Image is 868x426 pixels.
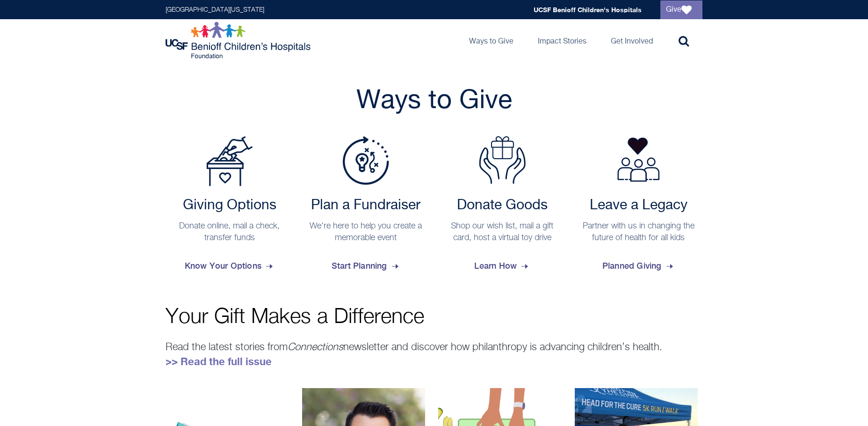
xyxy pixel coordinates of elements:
[302,136,430,279] a: Plan a Fundraiser Plan a Fundraiser We're here to help you create a memorable event Start Planning
[530,19,594,61] a: Impact Stories
[438,136,566,279] a: Donate Goods Donate Goods Shop our wish list, mail a gift card, host a virtual toy drive Learn How
[479,136,526,184] img: Donate Goods
[579,220,698,244] p: Partner with us in changing the future of health for all kids
[342,136,389,185] img: Plan a Fundraiser
[443,220,562,244] p: Shop our wish list, mail a gift card, host a virtual toy drive
[307,220,426,244] p: We're here to help you create a memorable event
[185,253,275,279] span: Know Your Options
[660,0,702,19] a: Give
[166,85,702,118] h2: Ways to Give
[170,220,289,244] p: Donate online, mail a check, transfer funds
[534,6,642,14] a: UCSF Benioff Children's Hospitals
[166,307,702,328] p: Your Gift Makes a Difference
[206,136,253,186] img: Payment Options
[443,197,562,214] h2: Donate Goods
[288,342,343,353] em: Connections
[575,136,703,279] a: Leave a Legacy Partner with us in changing the future of health for all kids Planned Giving
[166,355,272,367] a: >> Read the full issue
[170,197,289,214] h2: Giving Options
[166,339,702,369] p: Read the latest stories from newsletter and discover how philanthropy is advancing children’s hea...
[579,197,698,214] h2: Leave a Legacy
[462,19,521,61] a: Ways to Give
[307,197,426,214] h2: Plan a Fundraiser
[166,7,264,13] a: [GEOGRAPHIC_DATA][US_STATE]
[602,253,675,279] span: Planned Giving
[166,22,313,59] img: Logo for UCSF Benioff Children's Hospitals Foundation
[332,253,400,279] span: Start Planning
[474,253,530,279] span: Learn How
[603,19,660,61] a: Get Involved
[166,136,294,279] a: Payment Options Giving Options Donate online, mail a check, transfer funds Know Your Options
